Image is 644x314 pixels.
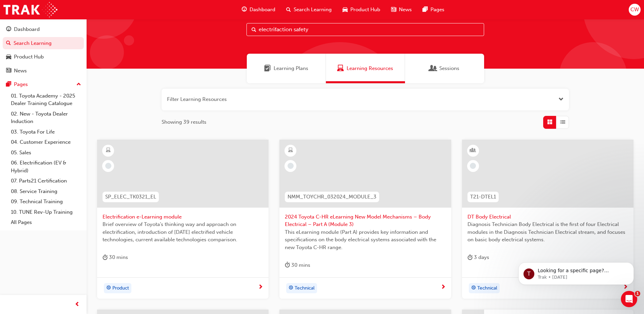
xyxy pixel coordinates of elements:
span: CW [630,6,639,14]
span: Technical [477,284,497,292]
span: duration-icon [467,253,473,262]
span: news-icon [391,5,396,14]
span: T21-DTEL1 [470,193,496,201]
span: Diagnosis Technician Body Electrical is the first of four Electrical modules in the Diagnosis Tec... [467,221,628,244]
span: search-icon [286,5,291,14]
button: Pages [3,78,84,91]
span: guage-icon [6,27,11,33]
button: CW [629,4,641,16]
span: learningRecordVerb_NONE-icon [288,163,294,169]
a: Learning ResourcesLearning Resources [326,54,405,83]
span: NMM_TOYCHR_032024_MODULE_3 [288,193,376,201]
span: Brief overview of Toyota’s thinking way and approach on electrification, introduction of [DATE] e... [103,221,263,244]
a: SessionsSessions [405,54,484,83]
span: SP_ELEC_TK0321_EL [105,193,156,201]
span: target-icon [106,284,111,293]
span: car-icon [6,54,11,60]
span: List [560,118,565,126]
a: Trak [3,2,57,17]
span: pages-icon [423,5,428,14]
a: 02. New - Toyota Dealer Induction [8,109,84,127]
a: SP_ELEC_TK0321_ELElectrification e-Learning moduleBrief overview of Toyota’s thinking way and app... [97,140,269,299]
span: learningRecordVerb_NONE-icon [470,163,476,169]
span: learningResourceType_ELEARNING-icon [106,146,111,155]
a: 07. Parts21 Certification [8,176,84,186]
a: Dashboard [3,23,84,36]
a: All Pages [8,217,84,228]
span: Sessions [430,65,437,72]
span: target-icon [289,284,293,293]
span: Learning Resources [337,65,344,72]
input: Search... [246,23,484,36]
span: Search Learning [294,6,332,14]
a: 05. Sales [8,147,84,158]
div: 3 days [467,253,489,262]
span: Electrification e-Learning module [103,213,263,221]
iframe: Intercom live chat [621,291,637,307]
span: DT Body Electrical [467,213,628,221]
a: T21-DTEL1DT Body ElectricalDiagnosis Technician Body Electrical is the first of four Electrical m... [462,140,633,299]
a: guage-iconDashboard [236,3,281,17]
span: Pages [430,6,444,14]
span: next-icon [258,284,263,291]
span: Learning Plans [264,65,271,72]
a: Search Learning [3,37,84,50]
a: 04. Customer Experience [8,137,84,147]
a: 09. Technical Training [8,196,84,207]
span: Learning Resources [347,65,393,72]
span: search-icon [6,40,11,47]
div: 30 mins [285,261,310,269]
a: 03. Toyota For Life [8,127,84,137]
a: 06. Electrification (EV & Hybrid) [8,158,84,176]
span: guage-icon [242,5,247,14]
a: News [3,65,84,77]
span: prev-icon [75,300,80,309]
div: 30 mins [103,253,128,262]
span: Product [112,284,129,292]
button: DashboardSearch LearningProduct HubNews [3,22,84,78]
span: This eLearning module (Part A) provides key information and specifications on the body electrical... [285,228,445,251]
span: Search [252,26,256,34]
a: Product Hub [3,51,84,63]
span: news-icon [6,68,11,74]
span: next-icon [441,284,446,291]
iframe: Intercom notifications message [508,248,644,296]
span: pages-icon [6,82,11,88]
span: up-icon [76,80,81,89]
div: Product Hub [14,53,44,61]
a: Learning PlansLearning Plans [247,54,326,83]
span: Learning Plans [274,65,308,72]
a: 10. TUNE Rev-Up Training [8,207,84,217]
span: Showing 39 results [162,118,206,126]
span: learningRecordVerb_NONE-icon [105,163,111,169]
span: car-icon [343,5,348,14]
span: Product Hub [350,6,380,14]
a: news-iconNews [386,3,417,17]
span: Grid [547,118,552,126]
span: News [399,6,412,14]
a: NMM_TOYCHR_032024_MODULE_32024 Toyota C-HR eLearning New Model Mechanisms – Body Electrical – Par... [279,140,451,299]
span: Sessions [439,65,459,72]
span: Dashboard [250,6,275,14]
a: 01. Toyota Academy - 2025 Dealer Training Catalogue [8,91,84,109]
a: car-iconProduct Hub [337,3,386,17]
div: News [14,67,27,75]
a: pages-iconPages [417,3,450,17]
span: duration-icon [103,253,108,262]
span: Technical [295,284,315,292]
a: search-iconSearch Learning [281,3,337,17]
div: Dashboard [14,25,40,33]
div: Pages [14,81,28,88]
span: 1 [635,291,640,296]
span: learningResourceType_INSTRUCTOR_LED-icon [471,146,475,155]
a: 08. Service Training [8,186,84,197]
span: learningResourceType_ELEARNING-icon [288,146,293,155]
span: 2024 Toyota C-HR eLearning New Model Mechanisms – Body Electrical – Part A (Module 3) [285,213,445,228]
button: Open the filter [558,95,564,103]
